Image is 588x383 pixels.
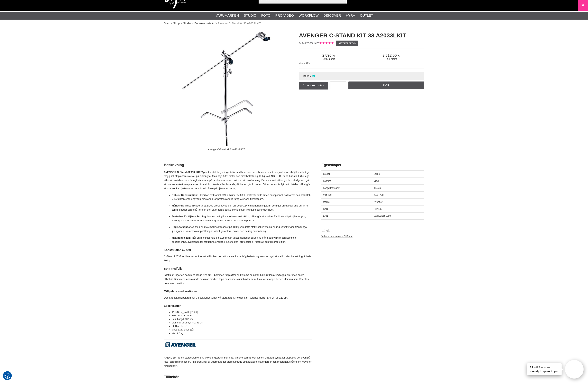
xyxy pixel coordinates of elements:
span: I lager [302,74,309,77]
a: Start [164,21,170,25]
p: : Inkluderar ett D200 grepphuvud och en D520 124 cm förlängningsarm, som ger en utökad grip-punkt... [172,204,312,212]
i: I lager [312,74,315,77]
h4: Konstruktion av stål [164,248,312,252]
strong: Robust Konstruktion [172,194,197,196]
button: Samtyckesinställningar [5,372,10,379]
span: > [180,21,182,25]
li: Ställbart Ben: 1 [172,324,312,328]
p: : Tillverkad av kromat stål, erbjuder A2033L-stativet i detta kit en exceptionell hållbarhet och ... [172,193,312,201]
span: Vred [374,180,379,182]
a: Shop [173,21,180,25]
h4: Bom medföljer [164,267,312,271]
a: Belysningsstativ [195,21,214,25]
h2: Beskrivning [164,163,312,168]
a: Studio [183,21,191,25]
span: MA-A2033LKIT [299,42,319,45]
p: Den kraftiga mittpelaren har tre sektioner varav två utdragbara. Höjden kan justeras mellan 134 c... [164,296,312,300]
h4: Specifikation [164,304,312,308]
span: 7.884788 [374,194,383,196]
li: Diameter golvutrymme: 95 cm [172,321,312,324]
span: Large [374,173,380,175]
div: Avenger C-Stand Kit 33 A2033LKIT [205,146,248,153]
span: Längd transport [323,187,340,189]
p: : Med en maximal lastkapacitet på 10 kg kan detta stativ säkert stödja en rad utrustningar, från ... [172,225,312,233]
span: Avenger [374,201,382,203]
a: Video - How to use a C-Stand [321,235,353,238]
li: Höjd: 134 - 328 cm [172,314,312,317]
strong: Hög Lastkapacitet [172,225,194,228]
p: : Når en maximal höjd på 3,28 meter, vilket möjliggör belysning från höga vinklar och komplex pos... [172,236,312,244]
p: I detta kit ingår en bom med längd 124 cm. I bommen topp sitter en klämma som kan hålla reflexski... [164,273,312,285]
span: 682855 [374,208,381,210]
strong: Justerbar för Ojämn Terräng [172,215,206,218]
li: Material: Kromat Stål [172,328,312,331]
a: Discover [324,13,341,18]
img: About Avenger Light Stands & Accessories [164,338,312,352]
h4: Aifo AI Assistant [529,365,559,369]
h2: Tillbehör [164,375,424,379]
p: : Har en unik glidande benkonstruktion, vilket gör att stativet förblir stabilt på ojämna ytor, v... [172,215,312,223]
h1: Avenger C-Stand Kit 33 A2033LKIT [299,31,424,40]
a: Produktfråga [299,82,328,90]
a: Foto [261,13,270,18]
span: EAN [323,215,328,217]
a: Workflow [299,13,319,18]
a: Outlet [360,13,373,18]
img: Revisit consent button [5,373,10,379]
span: SEK [305,62,310,65]
a: Köp [348,81,424,89]
span: > [215,21,217,25]
span: 2 890 [299,53,359,58]
span: > [171,21,172,25]
span: Vikt (Kg) [323,194,332,196]
a: Sätt ett betyg [336,41,358,46]
span: 6 [309,74,311,77]
a: Pro Video [275,13,294,18]
span: > [192,21,193,25]
span: Exkl. moms [299,58,359,60]
span: 3 612.50 [359,53,424,58]
div: Kundbetyg: 5.00 [319,41,334,45]
p: AVENGER har ett stort sortiment av belysningsstativ, bommar, tillbehörsarmar och fästen skräddars... [164,356,312,368]
span: 8024221551990 [374,215,391,217]
div: is ready to speak to you! [527,363,562,375]
strong: Max höjd 3.28m [172,236,191,239]
span: Märke [323,201,330,203]
li: [PERSON_NAME]: 10 kg [172,310,312,314]
strong: Mångsidig Grip [172,204,190,207]
img: Avenger C-Stand Kit 33 A2033LKIT [164,27,289,153]
span: Valuta [299,62,305,65]
span: SKU [323,208,328,210]
li: Bom Längd: 102 cm [172,317,312,321]
p: Mycket stabilt belysningsstativ med bom och turtle-ben varav ett ben justerbart i höjdled vilket ... [164,170,312,191]
span: Avenger C-Stand Kit 33 A2033LKIT [218,21,261,25]
strong: AVENGER C-Stand A2033LKIT. [164,171,201,174]
a: Varumärken [216,13,239,18]
a: Studio [244,13,256,18]
span: 134 cm [374,187,381,189]
span: Låsning [323,180,331,182]
li: Vikt: 7,3 kg [172,331,312,335]
a: Hyra [346,13,355,18]
h2: Länk [321,228,424,233]
h4: Mittpelare med sektioner [164,289,312,293]
h2: Egenskaper [321,163,424,168]
span: Storlek [323,173,330,175]
span: Inkl. moms [359,58,424,60]
p: C-Stand A2033 är tillverkat av kromat stål vilket gör att stativet klarar hög belastning samt är ... [164,254,312,263]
